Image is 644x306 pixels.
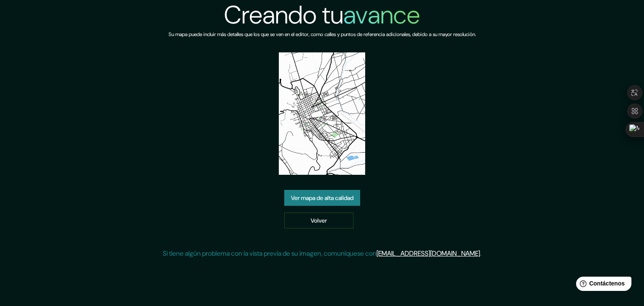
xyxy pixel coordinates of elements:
[284,213,353,228] a: Volver
[284,190,360,206] a: Ver mapa de alta calidad
[311,217,327,224] font: Volver
[569,273,635,297] iframe: Lanzador de widgets de ayuda
[291,194,353,202] font: Ver mapa de alta calidad
[163,249,377,258] font: Si tiene algún problema con la vista previa de su imagen, comuníquese con
[169,31,476,38] font: Su mapa puede incluir más detalles que los que se ven en el editor, como calles y puntos de refer...
[480,249,481,258] font: .
[279,52,366,175] img: vista previa del mapa creado
[377,249,480,258] a: [EMAIL_ADDRESS][DOMAIN_NAME]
